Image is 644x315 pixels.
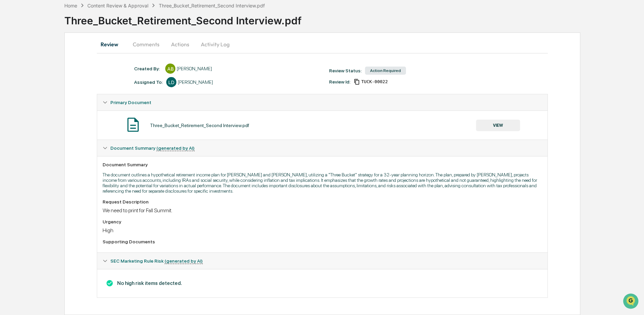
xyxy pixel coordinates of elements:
div: Document Summary (generated by AI) [97,140,547,156]
div: [PERSON_NAME] [177,66,212,71]
div: AB [165,64,175,74]
button: Comments [127,36,165,52]
img: 1746055101610-c473b297-6a78-478c-a979-82029cc54cd1 [7,52,19,64]
p: How can we help? [7,14,123,25]
span: be8e3d1e-9702-46de-ad62-58a07aadd9cf [361,79,388,84]
span: Data Lookup [14,98,43,105]
img: Document Icon [125,116,142,133]
div: Home [64,3,77,8]
span: Primary Document [110,100,151,105]
div: secondary tabs example [97,36,548,52]
div: 🗄️ [49,86,55,91]
u: (generated by AI) [156,145,195,151]
div: Start new chat [23,52,111,58]
div: Review Id: [329,79,350,84]
p: The document outlines a hypothetical retirement income plan for [PERSON_NAME] and [PERSON_NAME], ... [103,172,542,194]
div: Request Description [103,199,542,204]
div: SEC Marketing Rule Risk (generated by AI) [97,253,547,269]
div: 🔎 [7,99,12,104]
div: LD [166,77,176,87]
div: Document Summary (generated by AI) [97,269,547,297]
a: 🔎Data Lookup [4,95,45,107]
iframe: Open customer support [622,293,641,311]
button: Activity Log [195,36,235,52]
div: Three_Bucket_Retirement_Second Interview.pdf [64,9,644,27]
div: Action Required [365,67,406,75]
button: VIEW [476,120,520,131]
div: We need to print for Fall Summit. [103,207,542,214]
div: Document Summary [103,162,542,167]
button: Start new chat [115,54,123,62]
div: Three_Bucket_Retirement_Second Interview.pdf [150,123,249,128]
div: Content Review & Approval [87,3,148,8]
a: 🖐️Preclearance [4,82,46,95]
div: 🖐️ [7,86,12,91]
h3: No high risk items detected. [103,280,542,287]
div: Document Summary (generated by AI) [97,156,547,252]
div: Created By: ‎ ‎ [134,66,162,71]
div: Primary Document [97,94,547,111]
a: 🗄️Attestations [46,82,87,95]
span: SEC Marketing Rule Risk [110,258,203,264]
div: Assigned To: [134,79,163,85]
a: Powered byPylon [48,114,82,120]
div: Three_Bucket_Retirement_Second Interview.pdf [159,3,265,8]
span: Pylon [67,115,82,120]
div: Primary Document [97,111,547,140]
span: Preclearance [14,85,44,92]
div: High [103,227,542,234]
div: Supporting Documents [103,239,542,244]
div: [PERSON_NAME] [178,79,213,85]
span: Document Summary [110,145,195,151]
div: We're available if you need us! [23,58,86,64]
button: Review [97,36,127,52]
div: Urgency [103,219,542,224]
span: Attestations [56,85,84,92]
div: Review Status: [329,68,362,73]
button: Actions [165,36,195,52]
u: (generated by AI) [165,258,203,264]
